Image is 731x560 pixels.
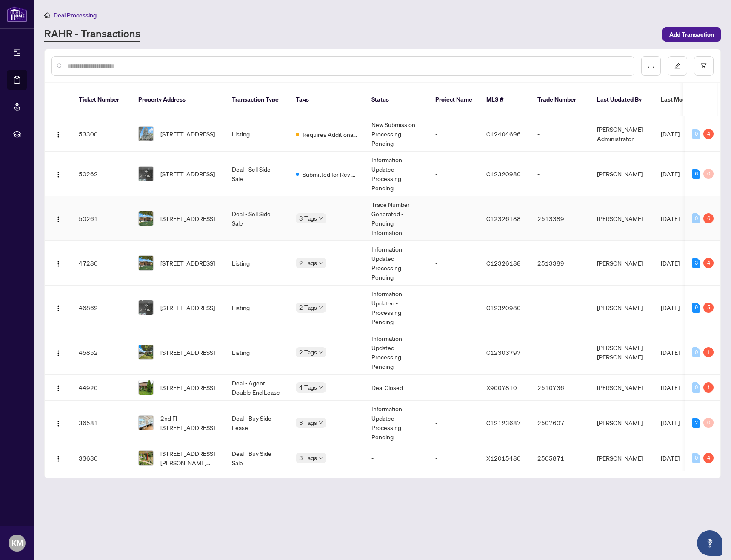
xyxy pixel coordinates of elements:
span: 4 Tags [299,382,317,392]
div: 0 [692,213,700,223]
span: [DATE] [661,170,680,178]
th: Last Modified Date [654,83,731,116]
span: [STREET_ADDRESS] [160,383,215,392]
button: Logo [51,127,65,141]
div: 0 [703,418,714,428]
span: C12404696 [486,130,521,138]
span: edit [674,63,680,69]
span: [DATE] [661,348,680,356]
img: thumbnail-img [139,167,153,181]
div: 6 [703,213,714,223]
img: Logo [55,171,62,178]
td: Information Updated - Processing Pending [365,241,428,286]
td: - [365,445,428,471]
td: [PERSON_NAME] [590,152,654,196]
span: 2 Tags [299,258,317,268]
td: [PERSON_NAME] [590,445,654,471]
span: C12303797 [486,348,521,356]
td: 2513389 [531,196,590,241]
span: C12123687 [486,419,521,427]
td: 36581 [72,401,131,445]
span: [DATE] [661,419,680,427]
th: Tags [289,83,365,116]
button: Logo [51,416,65,430]
img: Logo [55,260,62,267]
th: Ticket Number [72,83,131,116]
button: Logo [51,381,65,394]
div: 5 [703,303,714,313]
img: thumbnail-img [139,211,153,226]
td: - [428,241,480,286]
img: thumbnail-img [139,256,153,270]
td: Deal Closed [365,375,428,401]
span: down [319,421,323,425]
td: [PERSON_NAME] [590,241,654,286]
td: Trade Number Generated - Pending Information [365,196,428,241]
td: Listing [225,286,289,330]
span: down [319,385,323,390]
span: down [319,456,323,460]
span: down [319,305,323,310]
td: - [428,401,480,445]
img: Logo [55,216,62,223]
span: 3 Tags [299,418,317,427]
span: 2 Tags [299,303,317,312]
td: - [531,330,590,375]
th: Trade Number [531,83,590,116]
div: 1 [703,347,714,357]
button: Logo [51,345,65,359]
td: New Submission - Processing Pending [365,116,428,152]
span: [DATE] [661,384,680,391]
div: 0 [703,169,714,179]
span: 3 Tags [299,213,317,223]
div: 4 [703,129,714,139]
button: Logo [51,301,65,314]
img: thumbnail-img [139,300,153,315]
div: 0 [692,129,700,139]
th: Project Name [428,83,480,116]
button: edit [668,56,687,76]
td: [PERSON_NAME] [590,196,654,241]
button: filter [694,56,714,76]
div: 4 [703,258,714,268]
span: C12320980 [486,304,521,311]
div: 0 [692,382,700,393]
td: Listing [225,241,289,286]
span: Submitted for Review [303,170,358,179]
div: 0 [692,347,700,357]
div: 2 [692,418,700,428]
td: 44920 [72,375,131,401]
td: 45852 [72,330,131,375]
span: [STREET_ADDRESS][PERSON_NAME][PERSON_NAME][PERSON_NAME] [160,449,218,467]
button: Logo [51,212,65,225]
button: Logo [51,167,65,181]
td: 2507607 [531,401,590,445]
span: [STREET_ADDRESS] [160,129,215,139]
td: [PERSON_NAME] [590,375,654,401]
td: Information Updated - Processing Pending [365,401,428,445]
td: 53300 [72,116,131,152]
span: [DATE] [661,304,680,311]
button: Add Transaction [662,27,721,42]
img: Logo [55,305,62,312]
span: KM [11,537,23,549]
span: down [319,216,323,221]
td: Listing [225,116,289,152]
button: download [641,56,661,76]
span: home [44,12,50,18]
span: down [319,261,323,265]
td: [PERSON_NAME] [PERSON_NAME] [590,330,654,375]
img: Logo [55,131,62,138]
img: Logo [55,420,62,427]
span: 2nd Fl-[STREET_ADDRESS] [160,413,218,432]
span: Add Transaction [669,28,714,41]
span: [STREET_ADDRESS] [160,303,215,312]
span: [DATE] [661,259,680,267]
button: Logo [51,451,65,465]
td: 2505871 [531,445,590,471]
span: C12326188 [486,259,521,267]
img: thumbnail-img [139,416,153,430]
td: 50262 [72,152,131,196]
span: C12326188 [486,215,521,222]
span: 2 Tags [299,347,317,357]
